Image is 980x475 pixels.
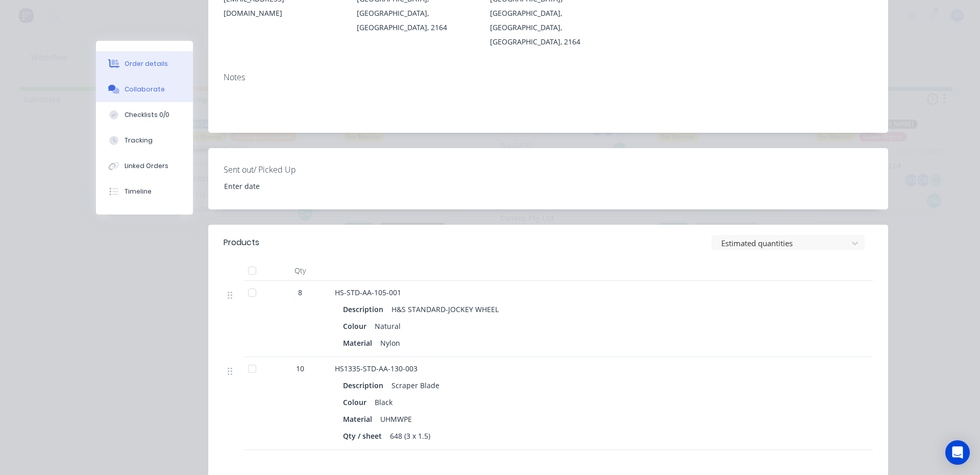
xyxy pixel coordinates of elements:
[386,429,434,443] div: 648 (3 x 1.5)
[125,110,169,120] div: Checklists 0/0
[269,260,331,281] div: Qty
[125,85,165,94] div: Collaborate
[96,51,193,77] button: Order details
[296,363,304,374] span: 10
[125,187,152,196] div: Timeline
[96,102,193,128] button: Checklists 0/0
[224,236,259,249] div: Products
[490,6,607,49] div: [GEOGRAPHIC_DATA], [GEOGRAPHIC_DATA], [GEOGRAPHIC_DATA], 2164
[343,395,371,410] div: Colour
[298,287,302,298] span: 8
[343,378,387,393] div: Description
[224,73,873,82] div: Notes
[343,302,387,317] div: Description
[376,336,404,350] div: Nylon
[224,163,351,176] label: Sent out/ Picked Up
[125,59,168,68] div: Order details
[125,161,168,171] div: Linked Orders
[343,336,376,350] div: Material
[96,128,193,153] button: Tracking
[343,429,386,443] div: Qty / sheet
[96,179,193,204] button: Timeline
[343,412,376,426] div: Material
[387,302,503,317] div: H&S STANDARD-JOCKEY WHEEL
[217,178,344,194] input: Enter date
[387,378,444,393] div: Scraper Blade
[125,136,153,145] div: Tracking
[371,395,397,410] div: Black
[96,153,193,179] button: Linked Orders
[335,364,418,373] span: HS1335-STD-AA-130-003
[371,319,405,334] div: Natural
[376,412,416,426] div: UHMWPE
[945,440,970,465] div: Open Intercom Messenger
[335,288,401,297] span: HS-STD-AA-105-001
[96,77,193,102] button: Collaborate
[343,319,371,334] div: Colour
